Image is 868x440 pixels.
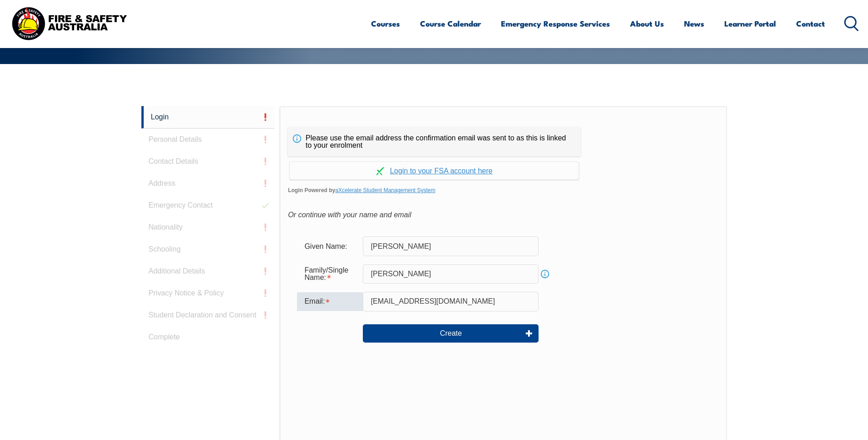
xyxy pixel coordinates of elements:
a: Courses [371,11,400,36]
a: Emergency Response Services [501,11,610,36]
div: Please use the email address the confirmation email was sent to as this is linked to your enrolment [288,127,581,156]
a: aXcelerate Student Management System [335,187,436,193]
button: Create [363,324,539,343]
a: News [684,11,704,36]
a: Learner Portal [724,11,776,36]
div: Email is required. [297,292,363,311]
a: Login [141,106,275,129]
span: Login Powered by [288,183,718,197]
a: Contact [796,11,825,36]
a: Course Calendar [420,11,481,36]
a: Info [539,268,551,280]
div: Or continue with your name and email [288,208,718,222]
img: Log in withaxcelerate [376,167,384,175]
div: Given Name: [297,237,363,255]
a: About Us [630,11,664,36]
div: Family/Single Name is required. [297,262,363,286]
